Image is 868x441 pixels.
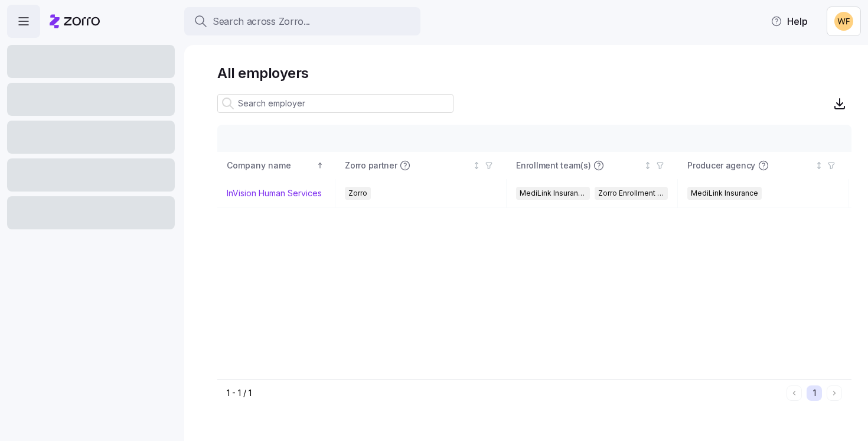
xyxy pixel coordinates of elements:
th: Enrollment team(s)Not sorted [507,152,678,179]
th: Zorro partnerNot sorted [335,152,507,179]
button: Previous page [787,385,802,401]
button: 1 [807,385,822,401]
div: Not sorted [815,161,823,170]
div: Not sorted [644,161,652,170]
a: InVision Human Services [227,187,322,199]
button: Next page [827,385,842,401]
span: Zorro [348,187,367,200]
span: Producer agency [687,160,755,171]
span: Zorro partner [345,160,397,171]
span: MediLink Insurance [691,187,758,200]
div: 1 - 1 / 1 [227,387,782,399]
div: Sorted ascending [316,161,324,170]
input: Search employer [217,94,453,113]
th: Producer agencyNot sorted [678,152,849,179]
button: Search across Zorro... [184,7,420,35]
span: Help [771,14,808,28]
span: Search across Zorro... [213,14,310,29]
th: Company nameSorted ascending [217,152,335,179]
h1: All employers [217,64,851,82]
div: Company name [227,159,314,172]
span: MediLink Insurance [520,187,586,200]
div: Not sorted [472,161,481,170]
span: Enrollment team(s) [516,160,590,171]
button: Help [761,9,817,33]
img: 8adafdde462ffddea829e1adcd6b1844 [834,12,853,31]
span: Zorro Enrollment Team [598,187,665,200]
